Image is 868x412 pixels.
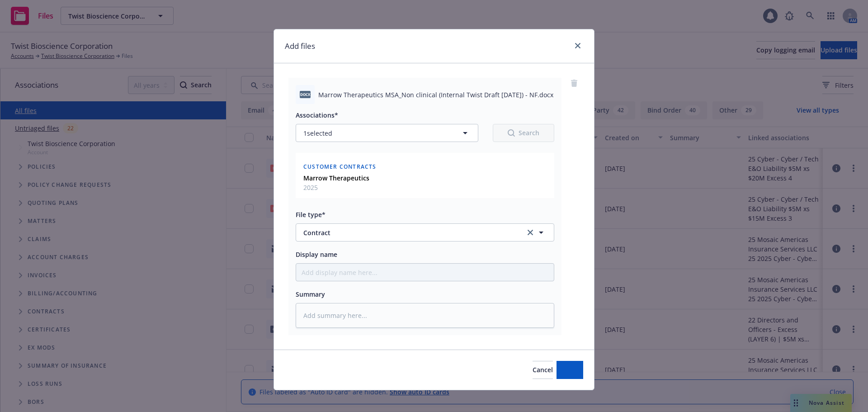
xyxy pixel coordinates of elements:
span: Display name [296,250,337,259]
span: 1 selected [303,128,332,138]
a: remove [569,78,580,89]
a: clear selection [525,227,536,238]
button: 1selected [296,124,478,142]
button: Add files [557,361,583,379]
span: Add files [557,365,583,374]
a: close [572,40,583,51]
h1: Add files [285,40,315,52]
span: Contract [303,228,513,237]
span: Summary [296,290,325,298]
span: Associations* [296,111,338,119]
span: 2025 [303,183,369,192]
strong: Marrow Therapeutics [303,174,369,182]
span: Marrow Therapeutics MSA_Non clinical (Internal Twist Draft [DATE]) - NF.docx [318,90,553,99]
button: Cancel [533,361,553,379]
button: Contractclear selection [296,223,554,242]
span: Customer Contracts [303,163,377,170]
input: Add display name here... [296,264,554,281]
span: File type* [296,210,325,219]
span: docx [300,91,311,98]
span: Cancel [533,365,553,374]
